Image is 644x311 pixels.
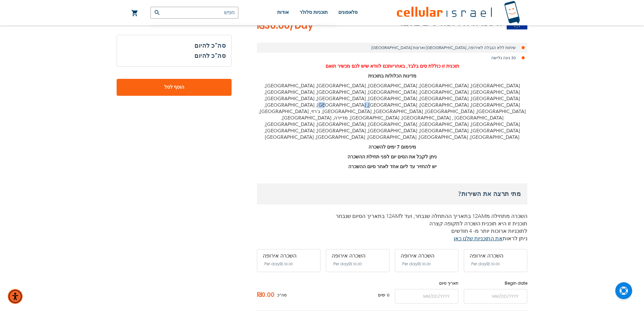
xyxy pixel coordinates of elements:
[263,253,315,259] div: השכרה אירופה
[277,292,287,298] span: סה"כ
[332,253,384,259] div: השכרה אירופה
[378,292,385,298] span: ימים
[395,289,458,304] input: MM/DD/YYYY
[326,63,459,69] strong: תוכנית זו כוללת סים בלבד, באחריותכם לוודא שיש לכם מכשיר תואם
[150,7,238,19] input: חפש
[257,290,277,300] span: ₪0.00
[8,289,23,304] div: תפריט נגישות
[264,261,280,267] span: Per day
[333,261,349,267] span: Per day
[122,41,226,51] h3: סה"כ להיום
[139,84,209,91] span: הוסף לסל
[300,10,328,15] span: תוכניות סלולר
[486,262,500,266] span: ‏30.00 ₪
[368,73,416,79] strong: מדינות הכלולות בתוכנית
[290,19,313,32] span: /Day
[277,10,289,15] span: אודות
[194,51,226,61] h3: סה"כ להיום
[454,235,503,242] a: את התוכניות שלנו כאן
[397,1,520,25] img: לוגו סלולר ישראל
[257,83,527,140] p: [GEOGRAPHIC_DATA], [GEOGRAPHIC_DATA], [GEOGRAPHIC_DATA], [GEOGRAPHIC_DATA], [GEOGRAPHIC_DATA], [G...
[257,43,527,53] li: שיחות ללא הגבלה לאירופה, [GEOGRAPHIC_DATA] וארצות [GEOGRAPHIC_DATA]
[117,79,232,96] button: הוסף לסל
[257,19,313,32] span: ₪30.00
[368,144,416,150] strong: מינימום 7 ימים להשכרה
[348,163,436,170] strong: יש להחזיר עד ליום אחד לאחר סיום ההשכרה
[418,262,431,266] span: ‏30.00 ₪
[402,261,418,267] span: Per day
[464,280,527,286] label: Begin date
[338,10,358,15] span: פלאפונים
[464,289,527,304] input: MM/DD/YYYY
[401,253,453,259] div: השכרה אירופה
[257,183,527,204] h3: מתי תרצה את השירות?
[385,292,389,298] span: 0
[470,253,522,259] div: השכרה אירופה
[257,53,527,63] li: 30 גיגה גלישה
[471,261,486,267] span: Per day
[348,154,437,160] strong: ניתן לקבל את הסים יום לפני תחילת ההשכרה
[395,280,458,286] label: תאריך סיום
[280,262,293,266] span: ‏30.00 ₪
[257,213,527,220] p: השכרה מתחילה מ12AM בתאריך ההתחלה שנבחר, ועד ל12AM בתאריך הסיום שנבחר
[349,262,362,266] span: ‏30.00 ₪
[257,220,527,242] p: תוכנית זו היא תוכנית השכרה לתקופה קצרה לתוכניות ארוכות יותר מ- 4 חודשים ניתן לראות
